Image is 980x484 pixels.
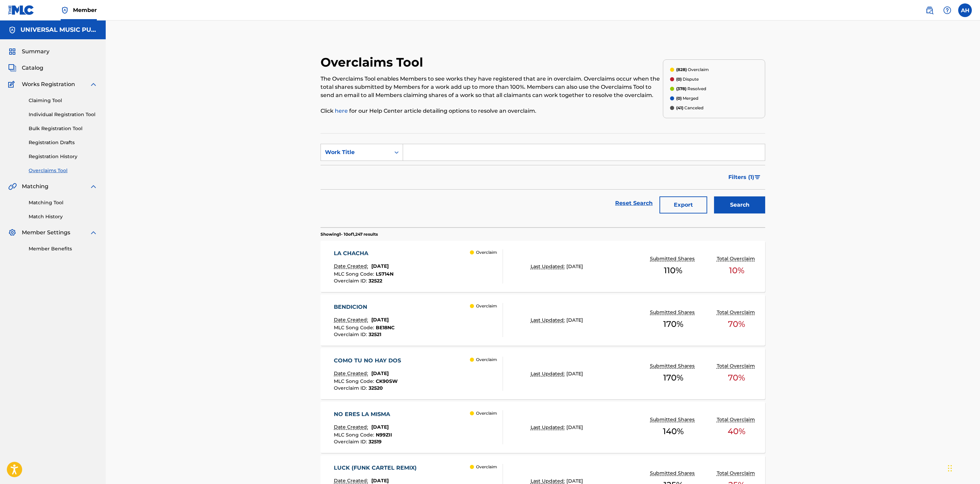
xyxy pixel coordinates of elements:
a: here [335,108,348,114]
span: Overclaim ID : [334,331,369,337]
span: Member Settings [22,229,70,237]
span: [DATE] [566,424,583,430]
p: Resolved [676,86,706,92]
form: Search Form [321,144,765,217]
span: MLC Song Code : [334,432,376,438]
span: 32519 [369,439,382,445]
p: Overclaim [476,303,497,309]
p: Total Overclaim [717,309,757,316]
button: Export [659,196,707,213]
span: 10 % [729,264,744,277]
img: expand [89,229,98,237]
span: 32522 [369,278,382,284]
p: Submitted Shares [650,416,696,423]
div: User Menu [958,3,972,17]
p: Showing 1 - 10 of 1,247 results [321,231,378,237]
span: Summary [22,47,49,56]
a: Registration History [29,153,98,160]
span: Overclaim ID : [334,385,369,391]
span: Catalog [22,64,43,72]
p: The Overclaims Tool enables Members to see works they have registered that are in overclaim. Over... [321,75,663,99]
button: Filters (1) [724,169,765,186]
a: LA CHACHADate Created:[DATE]MLC Song Code:LS714NOverclaim ID:32522 OverclaimLast Updated:[DATE]Su... [321,241,765,292]
span: 70 % [728,318,745,330]
p: Canceled [676,105,703,111]
p: Last Updated: [531,424,566,431]
img: Member Settings [8,229,16,237]
span: (378) [676,86,686,91]
a: Overclaims Tool [29,167,98,174]
p: Date Created: [334,263,370,270]
img: Works Registration [8,80,17,88]
p: Submitted Shares [650,470,696,477]
span: (41) [676,105,683,110]
p: Total Overclaim [717,362,757,370]
img: help [943,6,951,14]
span: [DATE] [371,263,389,269]
img: expand [89,182,98,191]
img: Matching [8,182,17,191]
p: Total Overclaim [717,416,757,423]
p: Overclaim [476,357,497,363]
div: COMO TU NO HAY DOS [334,357,404,365]
iframe: Chat Widget [946,451,980,484]
div: BENDICION [334,303,395,311]
a: Public Search [923,3,936,17]
span: Works Registration [22,80,75,88]
a: Claiming Tool [29,97,98,104]
span: 170 % [663,318,683,330]
span: Overclaim ID : [334,439,369,445]
a: Registration Drafts [29,139,98,146]
a: CatalogCatalog [8,64,43,72]
a: Bulk Registration Tool [29,125,98,132]
div: NO ERES LA MISMA [334,410,394,418]
span: [DATE] [566,263,583,269]
span: 170 % [663,372,683,384]
p: Date Created: [334,424,370,431]
span: [DATE] [566,371,583,377]
div: Help [940,3,954,17]
span: [DATE] [371,370,389,376]
p: Overclaim [676,67,709,73]
p: Date Created: [334,316,370,323]
p: Submitted Shares [650,362,696,370]
div: LUCK (FUNK CARTEL REMIX) [334,464,420,472]
h5: UNIVERSAL MUSIC PUB GROUP [20,26,98,34]
span: 40 % [728,425,745,438]
p: Submitted Shares [650,255,696,262]
a: Reset Search [612,196,656,211]
p: Click for our Help Center article detailing options to resolve an overclaim. [321,107,663,115]
div: Drag [948,458,952,479]
img: search [925,6,934,14]
span: MLC Song Code : [334,324,376,331]
span: [DATE] [371,478,389,484]
p: Total Overclaim [717,470,757,477]
span: (0) [676,77,682,82]
img: Catalog [8,64,16,72]
span: LS714N [376,271,394,277]
a: Member Benefits [29,245,98,252]
p: Last Updated: [531,263,566,270]
a: Individual Registration Tool [29,111,98,118]
p: Overclaim [476,410,497,416]
p: Last Updated: [531,370,566,377]
img: Summary [8,47,16,56]
iframe: Resource Center [961,343,980,398]
img: filter [755,175,760,179]
img: MLC Logo [8,5,34,15]
div: Work Title [325,148,386,156]
span: Matching [22,182,48,191]
img: Accounts [8,26,16,34]
span: 70 % [728,372,745,384]
span: 32520 [369,385,383,391]
span: Overclaim ID : [334,278,369,284]
img: expand [89,80,98,88]
p: Overclaim [476,464,497,470]
span: CK90SW [376,378,398,384]
h2: Overclaims Tool [321,55,427,70]
p: Merged [676,95,698,101]
span: Filters ( 1 ) [728,173,754,181]
span: 110 % [664,264,682,277]
a: SummarySummary [8,47,49,56]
